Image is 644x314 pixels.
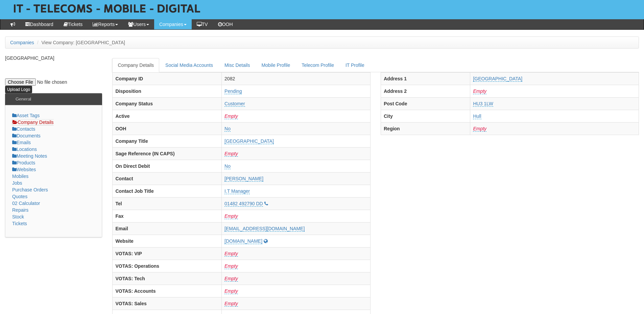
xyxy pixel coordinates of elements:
a: 01482 492790 DD [224,201,263,207]
th: Address 1 [381,72,470,85]
a: Contacts [12,126,35,132]
a: No [224,163,231,169]
th: Post Code [381,97,470,110]
a: Empty [224,301,238,307]
a: HU3 1LW [473,101,493,107]
a: Empty [473,88,486,94]
a: [DOMAIN_NAME] [224,238,262,244]
th: VOTAS: VIP [113,247,222,260]
a: Social Media Accounts [160,58,218,72]
a: Customer [224,101,245,107]
th: Company ID [113,72,222,85]
a: Users [123,19,154,29]
th: Address 2 [381,85,470,97]
th: On Direct Debit [113,160,222,172]
th: Contact [113,172,222,185]
a: 02 Calculator [12,201,40,206]
a: [PERSON_NAME] [224,176,263,182]
li: View Company: [GEOGRAPHIC_DATA] [35,39,125,46]
a: Companies [10,40,34,45]
a: OOH [213,19,238,29]
a: Empty [224,263,238,269]
a: TV [192,19,213,29]
a: Products [12,160,35,165]
a: Emails [12,140,31,145]
th: Active [113,110,222,122]
a: Empty [224,151,238,157]
a: Stock [12,214,24,219]
a: Jobs [12,180,22,186]
th: Region [381,122,470,135]
a: Empty [224,251,238,257]
th: Fax [113,210,222,222]
th: Disposition [113,85,222,97]
a: Empty [224,288,238,294]
a: Mobiles [12,174,28,179]
th: OOH [113,122,222,135]
a: Asset Tags [12,113,40,118]
a: Websites [12,167,36,172]
td: 2082 [222,72,371,85]
a: [GEOGRAPHIC_DATA] [473,76,522,82]
th: VOTAS: Accounts [113,285,222,297]
th: VOTAS: Tech [113,272,222,285]
a: Companies [154,19,192,29]
a: Documents [12,133,41,138]
a: Reports [88,19,123,29]
a: Tickets [58,19,88,29]
a: IT Profile [340,58,370,72]
a: Telecom Profile [296,58,339,72]
a: [GEOGRAPHIC_DATA] [224,138,274,144]
a: Pending [224,88,242,94]
p: [GEOGRAPHIC_DATA] [5,55,102,61]
th: City [381,110,470,122]
a: Hull [473,113,481,119]
th: Sage Reference (IN CAPS) [113,147,222,160]
input: Upload Logo [5,86,32,93]
a: Empty [473,126,486,132]
th: Tel [113,197,222,210]
a: I.T Manager [224,188,250,194]
th: VOTAS: Sales [113,297,222,310]
a: Repairs [12,207,28,213]
a: [EMAIL_ADDRESS][DOMAIN_NAME] [224,226,305,232]
th: Website [113,235,222,247]
th: VOTAS: Operations [113,260,222,272]
a: Meeting Notes [12,153,47,159]
a: Mobile Profile [256,58,295,72]
a: Tickets [12,221,27,226]
a: Locations [12,147,37,152]
a: Quotes [12,194,27,199]
a: Empty [224,113,238,119]
a: No [224,126,231,132]
a: Company Details [112,58,159,72]
a: Empty [224,213,238,219]
h3: General [12,94,34,105]
a: Misc Details [219,58,255,72]
th: Email [113,222,222,235]
a: Purchase Orders [12,187,48,192]
a: Company Details [12,119,54,125]
a: Dashboard [20,19,58,29]
a: Empty [224,276,238,282]
th: Contact Job Title [113,185,222,197]
th: Company Status [113,97,222,110]
th: Company Title [113,135,222,147]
